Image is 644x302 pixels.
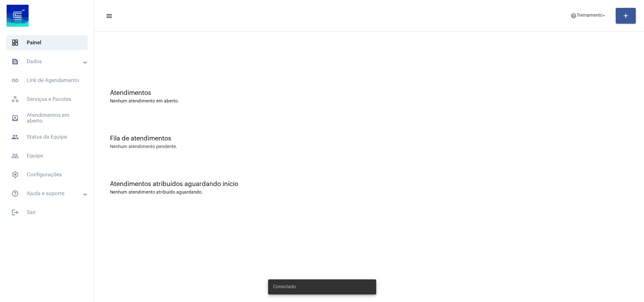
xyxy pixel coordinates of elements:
[110,145,177,149] div: Nenhum atendimento pendente.
[6,167,88,182] span: Configurações
[11,114,19,122] mat-icon: sidenav icon
[6,205,88,220] span: Sair
[110,181,628,188] div: Atendimentos atribuídos aguardando início
[11,190,19,197] mat-icon: sidenav icon
[110,190,628,195] div: Nenhum atendimento atribuído aguardando.
[4,54,94,69] mat-expansion-panel-header: sidenav iconDados
[567,9,611,22] button: Treinamento
[11,152,19,160] mat-icon: sidenav icon
[11,190,84,197] mat-panel-title: Ajuda e suporte
[6,73,88,88] span: Link de Agendamento
[570,13,577,19] mat-icon: help
[11,58,84,65] mat-panel-title: Dados
[6,129,88,145] span: Status da Equipe
[11,77,19,84] mat-icon: sidenav icon
[110,90,628,96] div: Atendimentos
[106,12,112,20] mat-icon: sidenav icon
[577,14,603,18] span: Treinamento
[11,171,19,178] span: sidenav icon
[6,148,88,163] span: Equipe
[6,35,88,50] span: Painel
[273,284,296,290] span: Conectado
[601,13,607,19] mat-icon: arrow_drop_down
[11,39,19,47] span: sidenav icon
[4,186,94,201] mat-expansion-panel-header: sidenav iconAjuda e suporte
[6,111,88,126] span: Atendimentos em aberto
[622,12,630,19] mat-icon: add
[5,3,30,28] img: d4669ae0-8c07-2337-4f67-34b0df7f5ae4.jpeg
[110,135,628,142] div: Fila de atendimentos
[6,92,88,107] span: Serviços e Pacotes
[11,96,19,103] span: sidenav icon
[11,58,19,65] mat-icon: sidenav icon
[11,209,19,216] mat-icon: sidenav icon
[110,99,628,104] div: Nenhum atendimento em aberto.
[11,133,19,141] mat-icon: sidenav icon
